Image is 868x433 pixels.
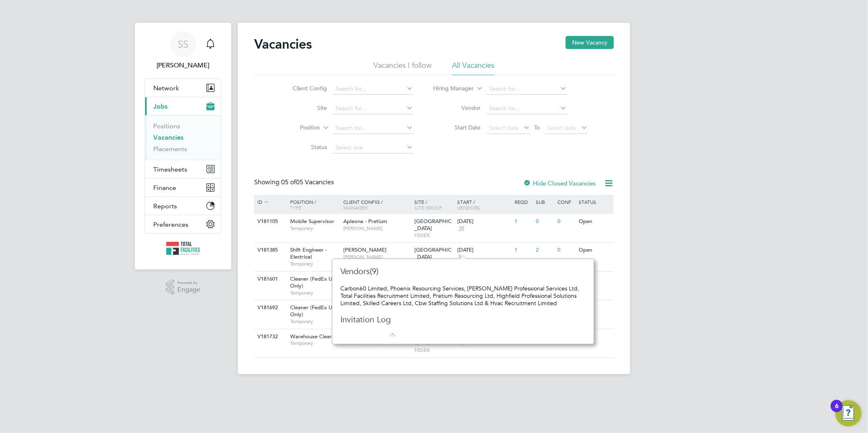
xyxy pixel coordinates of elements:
[255,329,284,344] div: V181732
[577,214,613,229] div: Open
[534,243,555,258] div: 2
[280,85,327,92] label: Client Config
[512,214,534,229] div: 1
[523,179,596,187] label: Hide Closed Vacancies
[577,272,613,287] div: Open
[153,165,187,173] span: Timesheets
[166,279,201,295] a: Powered byEngage
[333,103,414,114] input: Search for...
[415,204,443,211] span: Site Group
[255,272,284,287] div: V181601
[290,318,339,325] span: Temporary
[290,304,338,318] span: Cleaner (FedEx Use Only)
[413,195,456,214] div: Site /
[490,124,519,132] span: Select date
[415,347,454,353] span: FEDEX
[555,214,577,229] div: 0
[333,123,414,134] input: Search for...
[145,97,221,115] button: Jobs
[290,218,334,225] span: Mobile Supervisor
[835,406,839,417] div: 6
[290,333,338,340] span: Warehouse Cleaner
[487,83,567,95] input: Search for...
[280,143,327,151] label: Status
[135,23,231,270] nav: Main navigation
[457,225,465,232] span: 39
[145,160,221,178] button: Timesheets
[566,36,614,49] button: New Vacancy
[457,218,510,225] div: [DATE]
[532,122,543,133] span: To
[145,242,221,255] a: Go to home page
[343,246,387,253] span: [PERSON_NAME]
[457,204,480,211] span: Vendors
[457,247,510,254] div: [DATE]
[145,215,221,233] button: Preferences
[290,340,339,346] span: Temporary
[290,275,338,289] span: Cleaner (FedEx Use Only)
[145,79,221,97] button: Network
[577,329,613,344] div: Open
[255,195,284,210] div: ID
[255,243,284,258] div: V181385
[153,103,168,110] span: Jobs
[487,103,567,114] input: Search for...
[340,314,483,325] h3: Invitation Log
[145,60,221,70] span: Sam Skinner
[290,246,327,260] span: Shift Engineer - Electrical
[434,104,481,112] label: Vendor
[333,142,414,154] input: Select one
[153,202,177,210] span: Reports
[434,124,481,131] label: Start Date
[340,285,586,307] div: Carbon60 Limited, Phoenix Resourcing Services, [PERSON_NAME] Professional Services Ltd, Total Fac...
[343,225,411,232] span: [PERSON_NAME]
[343,204,367,211] span: Manager
[534,214,555,229] div: 0
[178,39,188,49] span: SS
[290,261,339,267] span: Temporary
[415,246,452,260] span: [GEOGRAPHIC_DATA]
[341,195,413,214] div: Client Config /
[281,178,296,186] span: 05 of
[290,204,302,211] span: Type
[340,266,483,277] h3: Vendors(9)
[555,243,577,258] div: 0
[547,124,577,132] span: Select date
[577,243,613,258] div: Open
[254,36,312,52] h2: Vacancies
[427,85,474,93] label: Hiring Manager
[255,214,284,229] div: V181105
[145,197,221,215] button: Reports
[177,286,200,293] span: Engage
[153,184,176,192] span: Finance
[835,400,861,426] button: Open Resource Center, 6 new notifications
[455,195,512,214] div: Start /
[145,115,221,160] div: Jobs
[177,279,200,286] span: Powered by
[290,290,339,296] span: Temporary
[280,104,327,112] label: Site
[153,122,180,130] a: Positions
[281,178,334,186] span: 05 Vacancies
[415,232,454,239] span: FEDEX
[555,195,577,209] div: Conf
[343,254,411,260] span: [PERSON_NAME]
[343,218,387,225] span: Apleona - Pretium
[284,195,341,214] div: Position /
[512,243,534,258] div: 1
[577,300,613,315] div: Open
[415,218,452,232] span: [GEOGRAPHIC_DATA]
[153,84,179,92] span: Network
[145,179,221,196] button: Finance
[333,83,414,95] input: Search for...
[290,225,339,232] span: Temporary
[166,242,200,255] img: tfrecruitment-logo-retina.png
[512,195,534,209] div: Reqd
[153,134,183,141] a: Vacancies
[145,31,221,70] a: SS[PERSON_NAME]
[457,254,463,261] span: 9
[255,300,284,315] div: V181692
[254,178,336,187] div: Showing
[452,60,494,75] li: All Vacancies
[153,145,187,153] a: Placements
